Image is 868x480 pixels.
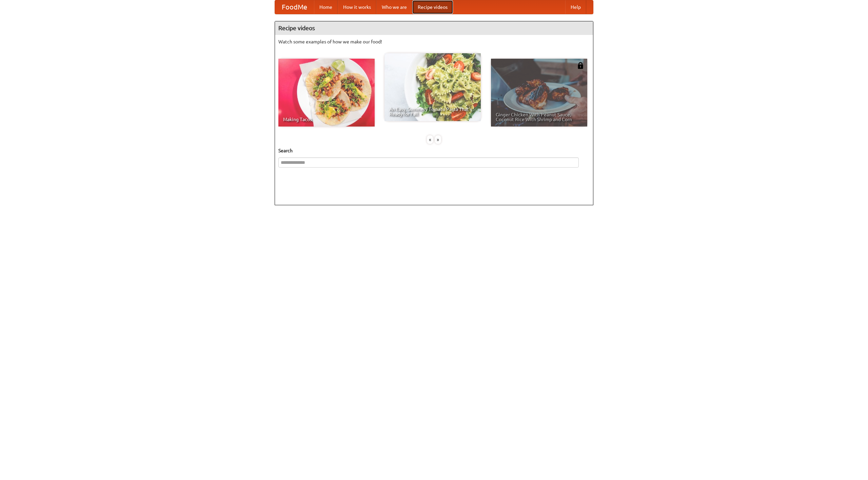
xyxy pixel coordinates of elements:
a: Who we are [376,0,412,14]
a: Recipe videos [412,0,453,14]
img: 483408.png [577,62,584,69]
h5: Search [278,147,590,154]
div: « [427,135,433,144]
span: Making Tacos [283,117,370,122]
a: Help [565,0,586,14]
p: Watch some examples of how we make our food! [278,38,590,45]
div: » [435,135,441,144]
a: Home [314,0,338,14]
a: How it works [338,0,376,14]
a: An Easy, Summery Tomato Pasta That's Ready for Fall [384,53,481,121]
h4: Recipe videos [275,21,593,35]
a: FoodMe [275,0,314,14]
span: An Easy, Summery Tomato Pasta That's Ready for Fall [389,107,476,116]
a: Making Tacos [278,59,375,127]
